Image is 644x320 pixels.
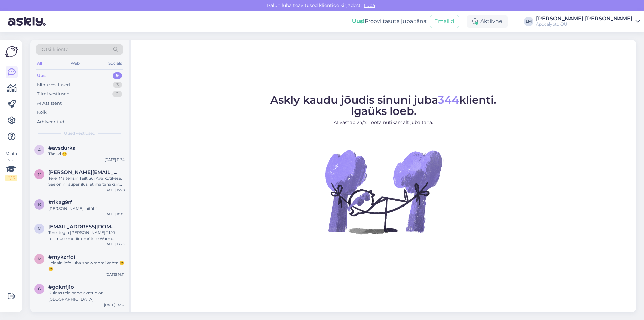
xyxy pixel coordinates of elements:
[48,169,118,175] span: margit.valdmann@gmail.com
[48,145,76,151] span: #avsdurka
[104,302,125,307] div: [DATE] 14:52
[104,212,125,217] div: [DATE] 10:01
[536,16,640,27] a: [PERSON_NAME] [PERSON_NAME]Apocalypto OÜ
[38,256,41,261] span: m
[38,172,41,177] span: m
[107,59,123,68] div: Socials
[37,100,62,107] div: AI Assistent
[48,260,125,272] div: Leidain info juba showroomi kohta 😊😊
[48,290,125,302] div: Kuidas teie pood avatud on [GEOGRAPHIC_DATA]
[5,151,17,181] div: Vaata siia
[113,82,122,88] div: 3
[270,93,496,118] span: Askly kaudu jõudis sinuni juba klienti. Igaüks loeb.
[48,224,118,230] span: marikatapasia@gmail.com
[38,226,41,231] span: m
[36,59,43,68] div: All
[48,254,75,260] span: #mykzrfoi
[64,130,95,136] span: Uued vestlused
[37,82,70,88] div: Minu vestlused
[323,131,444,252] img: No Chat active
[48,175,125,187] div: Tere, Ma tellisin Teilt Sui Ava kotikese. See on nii super ilus, et ma tahaksin tellida ühe veel,...
[352,18,365,25] b: Uus!
[430,15,459,28] button: Emailid
[38,147,41,152] span: a
[48,205,125,212] div: [PERSON_NAME], aitäh!
[112,91,122,97] div: 0
[37,109,47,116] div: Kõik
[48,230,125,242] div: Tere, tegin [PERSON_NAME] 21.10 tellimuse meriinomütsile Warm Taupe, kas saaksin selle ümber vahe...
[37,72,46,79] div: Uus
[37,91,70,97] div: Tiimi vestlused
[48,284,74,290] span: #gqknfj1o
[48,199,72,205] span: #rlkag9rf
[105,157,125,162] div: [DATE] 11:24
[113,72,122,79] div: 9
[352,17,427,26] div: Proovi tasuta juba täna:
[270,119,496,126] p: AI vastab 24/7. Tööta nutikamalt juba täna.
[104,242,125,247] div: [DATE] 13:23
[37,119,64,125] div: Arhiveeritud
[48,151,125,157] div: Tänud ☺️
[38,202,41,207] span: r
[69,59,81,68] div: Web
[536,16,633,21] div: [PERSON_NAME] [PERSON_NAME]
[362,2,377,8] span: Luba
[536,21,633,27] div: Apocalypto OÜ
[106,272,125,277] div: [DATE] 16:11
[467,15,508,28] div: Aktiivne
[438,93,459,106] span: 344
[524,17,533,26] div: LM
[104,187,125,192] div: [DATE] 15:28
[38,286,41,291] span: g
[5,45,18,58] img: Askly Logo
[5,175,17,181] div: 2 / 3
[42,46,68,53] span: Otsi kliente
